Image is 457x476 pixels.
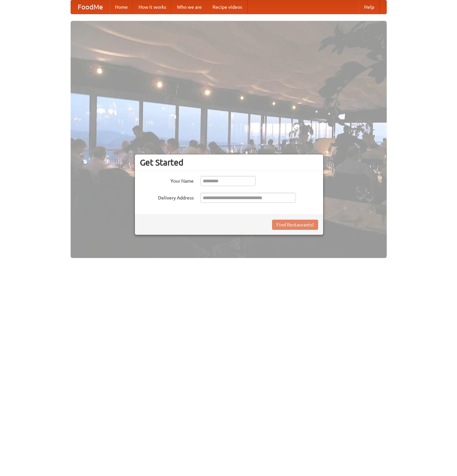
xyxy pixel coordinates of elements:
[71,0,110,14] a: FoodMe
[140,176,194,184] label: Your Name
[110,0,133,14] a: Home
[133,0,172,14] a: How it works
[272,220,318,230] button: Find Restaurants!
[359,0,380,14] a: Help
[140,193,194,201] label: Delivery Address
[207,0,247,14] a: Recipe videos
[140,157,318,168] h3: Get Started
[172,0,207,14] a: Who we are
